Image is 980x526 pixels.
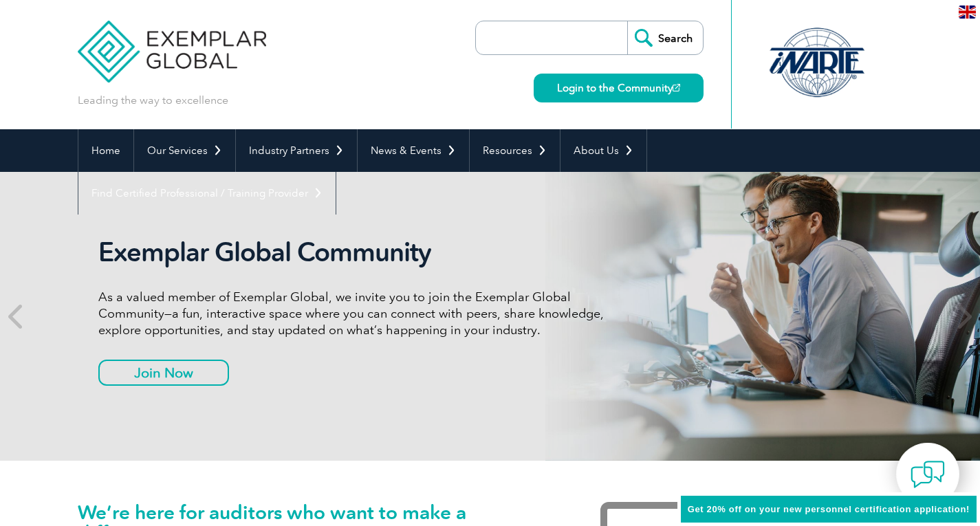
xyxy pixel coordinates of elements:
[911,457,945,492] img: contact-chat.png
[534,74,704,102] a: Login to the Community
[560,129,646,172] a: About Us
[236,129,357,172] a: Industry Partners
[98,237,614,268] h2: Exemplar Global Community
[627,21,703,54] input: Search
[98,289,614,338] p: As a valued member of Exemplar Global, we invite you to join the Exemplar Global Community—a fun,...
[470,129,560,172] a: Resources
[959,6,976,19] img: en
[358,129,469,172] a: News & Events
[78,172,336,215] a: Find Certified Professional / Training Provider
[688,504,970,514] span: Get 20% off on your new personnel certification application!
[78,129,133,172] a: Home
[673,84,680,91] img: open_square.png
[78,93,228,108] p: Leading the way to excellence
[98,360,229,386] a: Join Now
[134,129,235,172] a: Our Services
